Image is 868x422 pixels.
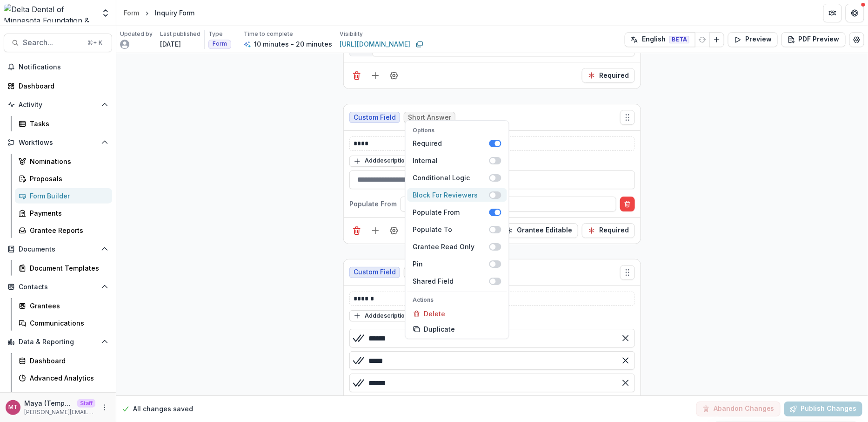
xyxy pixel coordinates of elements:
[15,154,112,169] a: Nominations
[823,4,842,22] button: Partners
[30,157,105,166] div: Nominations
[30,263,105,273] div: Document Templates
[15,260,112,276] a: Document Templates
[15,370,112,386] a: Advanced Analytics
[620,265,635,280] button: Move field
[15,171,112,186] a: Proposals
[30,390,105,400] div: Data Report
[618,375,633,390] button: Remove option
[500,223,578,238] button: Read Only Toggle
[620,197,635,211] button: Delete condition
[4,34,112,52] button: Search...
[30,373,105,383] div: Advanced Analytics
[30,119,105,129] div: Tasks
[15,353,112,368] a: Dashboard
[120,30,153,38] p: Updated by
[849,32,864,47] button: Edit Form Settings
[618,331,633,346] button: Remove option
[244,30,293,38] p: Time to complete
[4,242,112,257] button: Open Documents
[19,81,105,91] div: Dashboard
[349,223,364,238] button: Delete field
[8,404,18,410] div: Maya (Temporary Test)
[120,6,198,20] nav: breadcrumb
[413,207,489,217] div: Populate From
[413,138,489,148] div: Required
[30,208,105,218] div: Payments
[23,38,82,47] span: Search...
[407,321,507,337] button: Duplicate
[19,283,97,291] span: Contacts
[354,268,396,276] span: Custom Field
[625,32,695,47] button: English BETA
[387,68,401,83] button: Field Settings
[368,223,383,238] button: Add field
[413,296,501,304] p: Actions
[618,353,633,368] button: Remove option
[99,4,112,22] button: Open entity switcher
[160,30,200,38] p: Last published
[4,60,112,75] button: Notifications
[30,301,105,311] div: Grantees
[620,110,635,125] button: Move field
[15,223,112,238] a: Grantee Reports
[19,338,97,346] span: Data & Reporting
[387,223,401,238] button: Field Settings
[30,318,105,328] div: Communications
[414,39,425,50] button: Copy link
[413,126,501,135] p: Options
[19,245,97,253] span: Documents
[413,276,489,286] div: Shared Field
[4,135,112,150] button: Open Workflows
[582,68,635,83] button: Required
[408,114,451,122] span: Short Answer
[120,6,143,20] a: Form
[19,139,97,147] span: Workflows
[349,310,412,321] button: Adddescription
[133,404,193,414] p: All changes saved
[15,188,112,204] a: Form Builder
[349,68,364,83] button: Delete field
[781,32,846,47] button: PDF Preview
[30,356,105,366] div: Dashboard
[15,388,112,403] a: Data Report
[99,402,110,413] button: More
[15,315,112,331] a: Communications
[709,32,724,47] button: Add Language
[340,39,410,49] a: [URL][DOMAIN_NAME]
[4,279,112,294] button: Open Contacts
[19,63,108,71] span: Notifications
[349,199,397,209] p: Populate From
[86,38,104,48] div: ⌘ + K
[77,399,95,408] p: Staff
[784,402,862,416] button: Publish Changes
[695,32,710,47] button: Refresh Translation
[30,191,105,201] div: Form Builder
[413,173,489,183] div: Conditional Logic
[155,8,194,18] div: Inquiry Form
[120,40,129,49] svg: avatar
[24,398,73,408] p: Maya (Temporary Test)
[4,97,112,112] button: Open Activity
[254,39,332,49] p: 10 minutes - 20 minutes
[4,334,112,349] button: Open Data & Reporting
[4,4,95,22] img: Delta Dental of Minnesota Foundation & Community Giving logo
[413,259,489,269] div: Pin
[124,8,139,18] div: Form
[368,68,383,83] button: Add field
[15,116,112,131] a: Tasks
[413,190,489,200] div: Block For Reviewers
[4,78,112,94] a: Dashboard
[407,306,507,321] button: Delete
[340,30,363,38] p: Visibility
[208,30,223,38] p: Type
[213,41,227,47] span: Form
[846,4,864,22] button: Get Help
[30,174,105,184] div: Proposals
[349,156,412,167] button: Adddescription
[696,402,781,416] button: Abandon Changes
[24,408,95,416] p: [PERSON_NAME][EMAIL_ADDRESS][DOMAIN_NAME]
[582,223,635,238] button: Required
[15,298,112,313] a: Grantees
[728,32,778,47] button: Preview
